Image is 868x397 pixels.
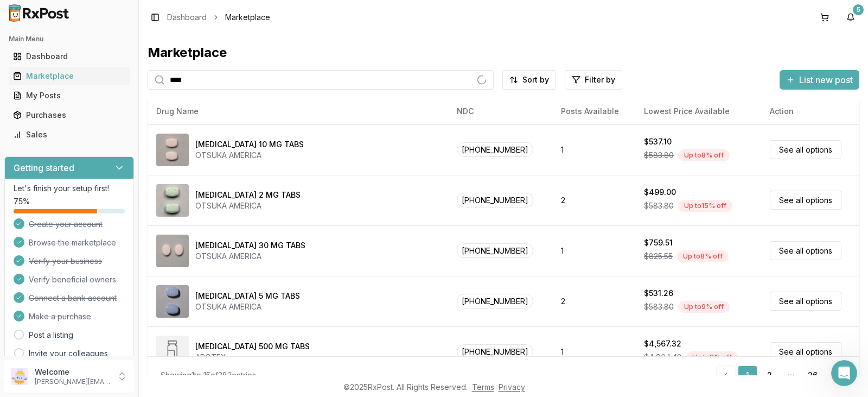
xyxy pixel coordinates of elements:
[770,191,841,210] a: See all options
[4,126,134,143] button: Sales
[4,106,134,124] button: Purchases
[853,4,864,15] div: 5
[14,161,74,174] h3: Getting started
[552,276,636,326] td: 2
[448,98,552,124] th: NDC
[29,237,116,248] span: Browse the marketplace
[161,370,256,381] div: Showing 1 to 15 of 383 entries
[4,48,134,65] button: Dashboard
[29,330,73,341] a: Post a listing
[148,44,859,61] div: Marketplace
[4,67,134,85] button: Marketplace
[770,292,841,311] a: See all options
[29,293,117,304] span: Connect a bank account
[9,125,130,144] a: Sales
[195,190,301,200] div: [MEDICAL_DATA] 2 MG TABS
[35,367,110,377] p: Welcome
[472,382,494,392] a: Terms
[195,352,310,363] div: APOTEX
[780,70,859,90] button: List new post
[195,291,300,301] div: [MEDICAL_DATA] 5 MG TABS
[13,90,125,101] div: My Posts
[644,187,676,198] div: $499.00
[29,311,91,322] span: Make a purchase
[195,200,301,211] div: OTSUKA AMERICA
[644,200,674,211] span: $583.80
[9,105,130,125] a: Purchases
[13,51,125,62] div: Dashboard
[29,219,103,230] span: Create your account
[552,326,636,377] td: 1
[831,360,857,386] iframe: Intercom live chat
[686,351,738,363] div: Up to 8 % off
[9,47,130,66] a: Dashboard
[770,241,841,260] a: See all options
[9,86,130,105] a: My Posts
[761,98,859,124] th: Action
[156,336,189,368] img: Abiraterone Acetate 500 MG TABS
[148,98,448,124] th: Drug Name
[770,140,841,159] a: See all options
[585,74,615,85] span: Filter by
[195,301,300,312] div: OTSUKA AMERICA
[14,196,30,207] span: 75 %
[167,12,207,23] a: Dashboard
[225,12,270,23] span: Marketplace
[167,12,270,23] nav: breadcrumb
[156,285,189,318] img: Abilify 5 MG TABS
[552,225,636,276] td: 1
[644,288,673,299] div: $531.26
[4,87,134,104] button: My Posts
[29,274,116,285] span: Verify beneficial owners
[499,382,525,392] a: Privacy
[644,352,682,363] span: $4,964.48
[780,75,859,86] a: List new post
[457,243,533,258] span: [PHONE_NUMBER]
[457,344,533,359] span: [PHONE_NUMBER]
[644,136,672,147] div: $537.10
[13,110,125,121] div: Purchases
[677,250,729,262] div: Up to 8 % off
[195,139,304,150] div: [MEDICAL_DATA] 10 MG TABS
[35,377,110,386] p: [PERSON_NAME][EMAIL_ADDRESS][DOMAIN_NAME]
[770,342,841,361] a: See all options
[9,66,130,86] a: Marketplace
[156,184,189,217] img: Abilify 2 MG TABS
[644,237,673,248] div: $759.51
[195,150,304,161] div: OTSUKA AMERICA
[195,251,305,262] div: OTSUKA AMERICA
[644,251,673,262] span: $825.55
[644,150,674,161] span: $583.80
[13,71,125,81] div: Marketplace
[552,124,636,175] td: 1
[842,9,859,26] button: 5
[644,338,681,349] div: $4,567.32
[195,240,305,251] div: [MEDICAL_DATA] 30 MG TABS
[14,183,125,194] p: Let's finish your setup first!
[9,35,130,43] h2: Main Menu
[738,366,757,385] a: 1
[552,175,636,225] td: 2
[457,193,533,207] span: [PHONE_NUMBER]
[502,70,556,90] button: Sort by
[29,348,108,359] a: Invite your colleagues
[13,129,125,140] div: Sales
[678,200,732,212] div: Up to 15 % off
[565,70,622,90] button: Filter by
[759,366,779,385] a: 2
[29,256,102,267] span: Verify your business
[156,235,189,267] img: Abilify 30 MG TABS
[552,98,636,124] th: Posts Available
[4,4,74,22] img: RxPost Logo
[457,142,533,157] span: [PHONE_NUMBER]
[457,294,533,308] span: [PHONE_NUMBER]
[644,301,674,312] span: $583.80
[635,98,761,124] th: Lowest Price Available
[678,149,730,161] div: Up to 8 % off
[522,74,549,85] span: Sort by
[11,368,28,385] img: User avatar
[195,341,310,352] div: [MEDICAL_DATA] 500 MG TABS
[678,301,730,313] div: Up to 9 % off
[803,366,822,385] a: 26
[156,134,189,166] img: Abilify 10 MG TABS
